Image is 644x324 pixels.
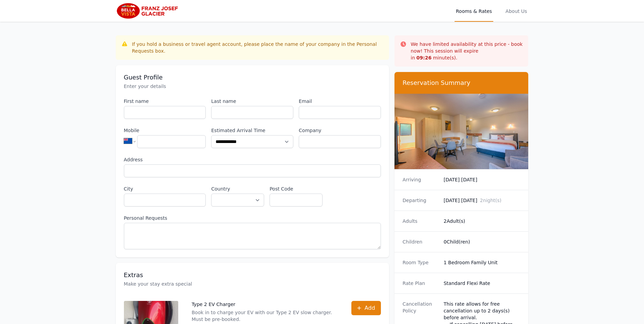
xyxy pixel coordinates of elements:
label: Mobile [124,127,206,134]
label: First name [124,98,206,105]
label: Email [299,98,381,105]
dd: 1 Bedroom Family Unit [444,259,520,266]
dt: Adults [403,218,438,224]
p: Book in to charge your EV with our Type 2 EV slow charger. Must be pre-booked. [192,309,338,323]
dt: Children [403,238,438,245]
span: 2 night(s) [480,198,501,203]
p: Make your stay extra special [124,281,381,287]
label: Estimated Arrival Time [211,127,293,134]
dd: Standard Flexi Rate [444,280,520,287]
span: Add [365,304,375,312]
p: Enter your details [124,83,381,90]
label: Last name [211,98,293,105]
p: We have limited availability at this price - book now! This session will expire in minute(s). [411,41,523,61]
h3: Guest Profile [124,73,381,82]
p: Type 2 EV Charger [192,301,338,308]
label: Personal Requests [124,215,381,221]
img: 1 Bedroom Family Unit [394,94,529,169]
label: Post Code [270,185,323,192]
label: Country [211,185,264,192]
label: Company [299,127,381,134]
dd: [DATE] [DATE] [444,197,520,204]
button: Add [351,301,381,315]
dd: 2 Adult(s) [444,218,520,224]
img: Bella Vista Franz Josef Glacier [116,3,181,19]
div: If you hold a business or travel agent account, please place the name of your company in the Pers... [132,41,384,54]
dt: Room Type [403,259,438,266]
strong: 09 : 26 [417,55,432,60]
dt: Arriving [403,176,438,183]
dd: [DATE] [DATE] [444,176,520,183]
dd: 0 Child(ren) [444,238,520,245]
dt: Rate Plan [403,280,438,287]
dt: Departing [403,197,438,204]
h3: Reservation Summary [403,79,520,87]
h3: Extras [124,271,381,279]
label: Address [124,156,381,163]
label: City [124,185,206,192]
